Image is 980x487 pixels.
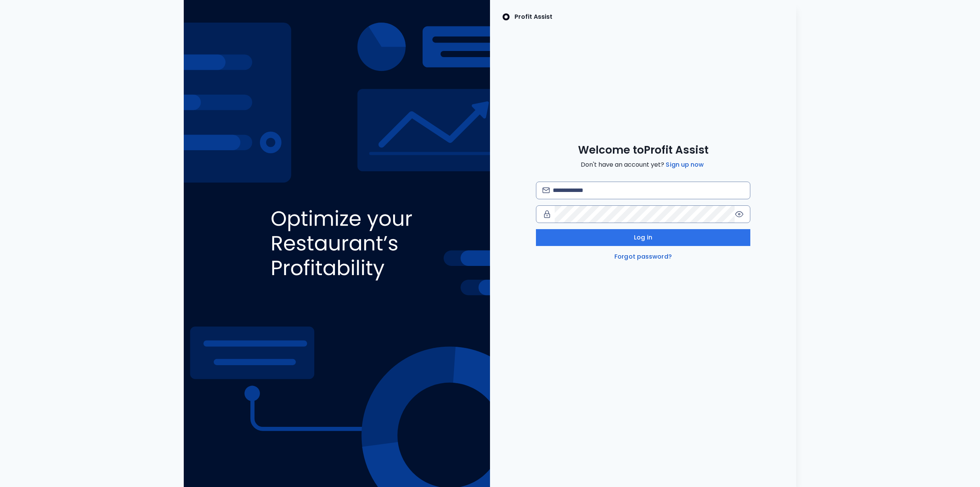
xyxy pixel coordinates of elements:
[578,143,709,157] span: Welcome to Profit Assist
[536,229,750,246] button: Log in
[542,187,550,193] img: email
[514,12,552,21] p: Profit Assist
[502,12,510,21] img: SpotOn Logo
[634,233,652,242] span: Log in
[581,160,705,169] span: Don't have an account yet?
[613,252,673,261] a: Forgot password?
[664,160,705,169] a: Sign up now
